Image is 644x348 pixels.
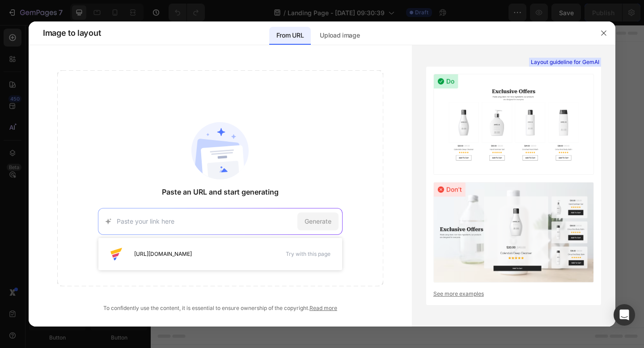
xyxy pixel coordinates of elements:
input: Paste your link here [117,216,294,226]
span: Generate [305,216,331,226]
button: Add sections [203,196,265,214]
span: Layout guideline for GemAI [531,58,599,66]
div: To confidently use the content, it is essential to ensure ownership of the copyright. [57,304,383,312]
p: From URL [276,30,304,41]
div: Open Intercom Messenger [614,304,635,326]
div: Start with Sections from sidebar [214,178,322,189]
a: See more examples [433,290,594,298]
span: Try with this page [286,250,330,258]
div: Start with Generating from URL or image [208,246,329,253]
span: https://seal-commerce-asia.myshopify.com/pages/image-to-layout-demo-page [134,250,192,258]
a: Read more [309,305,337,311]
span: Paste an URL and start generating [162,187,279,197]
button: Add elements [270,196,333,214]
p: Upload image [320,30,360,41]
span: Image to layout [43,28,101,38]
